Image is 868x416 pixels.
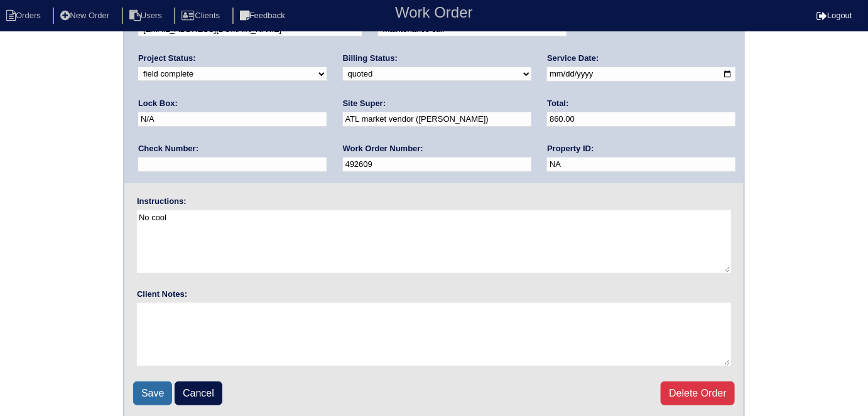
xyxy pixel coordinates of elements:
label: Lock Box: [138,98,178,109]
label: Client Notes: [137,289,187,300]
li: Feedback [232,8,295,24]
li: New Order [53,8,119,24]
label: Check Number: [138,143,198,154]
input: Save [133,381,172,405]
li: Clients [174,8,230,24]
a: Delete Order [661,381,735,405]
a: New Order [53,11,119,20]
label: Service Date: [547,53,599,64]
a: Logout [816,11,852,20]
a: Users [122,11,172,20]
a: Clients [174,11,230,20]
li: Users [122,8,172,24]
label: Total: [547,98,568,109]
label: Instructions: [137,196,187,207]
label: Work Order Number: [343,143,423,154]
label: Site Super: [343,98,386,109]
label: Project Status: [138,53,196,64]
a: Cancel [175,381,222,405]
label: Property ID: [547,143,594,154]
label: Billing Status: [343,53,398,64]
textarea: No cool [137,210,731,273]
